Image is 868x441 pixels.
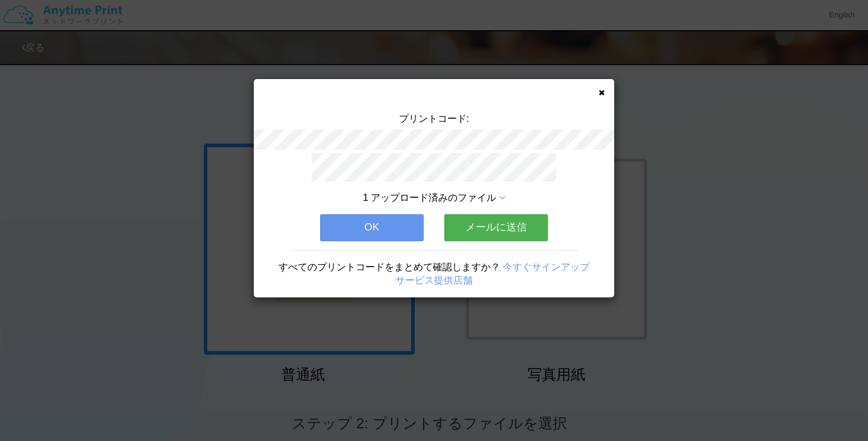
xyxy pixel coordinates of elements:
[395,275,473,285] a: サービス提供店舗
[444,214,548,241] button: メールに送信
[320,214,424,241] button: OK
[363,192,496,203] span: 1 アップロード済みのファイル
[503,262,590,272] a: 今すぐサインアップ
[399,113,469,124] span: プリントコード:
[278,262,500,272] span: すべてのプリントコードをまとめて確認しますか？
